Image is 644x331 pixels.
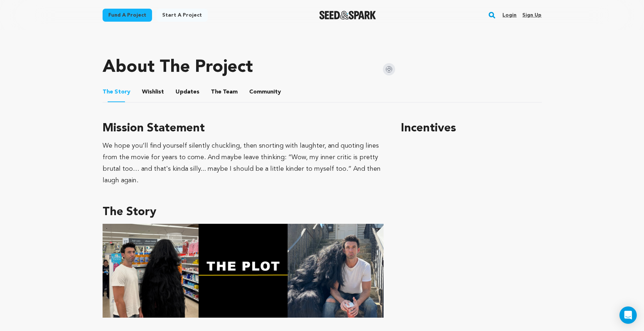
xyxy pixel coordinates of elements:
[103,88,130,96] span: Story
[142,88,164,96] span: Wishlist
[176,88,199,96] span: Updates
[383,63,395,75] img: Seed&Spark Instagram Icon
[502,9,517,21] a: Login
[103,9,152,22] a: Fund a project
[249,88,281,96] span: Community
[103,224,384,318] img: 1757445144-the%20plot.jpg
[156,9,208,22] a: Start a project
[103,59,253,76] h1: About The Project
[211,88,238,96] span: Team
[211,88,221,96] span: The
[319,11,376,19] a: Seed&Spark Homepage
[103,140,384,186] div: We hope you’ll find yourself silently chuckling, then snorting with laughter, and quoting lines f...
[401,120,541,137] h1: Incentives
[103,204,384,221] h3: The Story
[619,306,637,324] div: Open Intercom Messenger
[103,88,113,96] span: The
[319,11,376,19] img: Seed&Spark Logo Dark Mode
[103,120,384,137] h3: Mission Statement
[522,9,541,21] a: Sign up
